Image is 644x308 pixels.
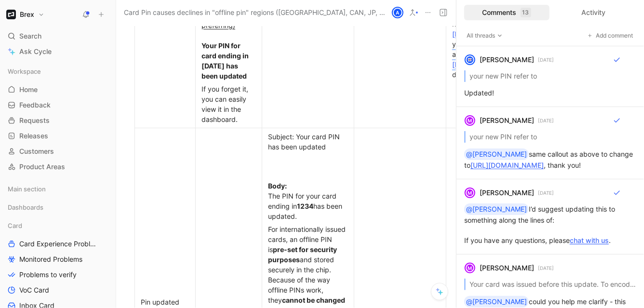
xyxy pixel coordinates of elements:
[268,182,287,190] strong: Body:
[268,132,348,152] div: Subject: Your card PIN has been updated
[4,283,112,297] a: VoC Card
[538,116,554,125] p: [DATE]
[8,184,46,194] span: Main section
[393,8,402,17] div: A
[464,31,505,40] button: All threads
[4,98,112,112] a: Feedback
[201,41,250,80] strong: Your PIN for card ending in [DATE] has been updated
[19,46,52,57] span: Ask Cycle
[20,10,34,19] h1: Brex
[4,182,112,199] div: Main section
[480,54,534,66] div: [PERSON_NAME]
[538,55,554,64] p: [DATE]
[4,182,112,196] div: Main section
[4,200,112,214] div: Dashboards
[268,181,348,221] div: The PIN for your card ending in has been updated.
[297,202,313,210] strong: 1234
[452,20,522,38] a: [URL][DOMAIN_NAME].
[19,116,50,125] span: Requests
[480,262,534,274] div: [PERSON_NAME]
[19,85,38,94] span: Home
[19,30,41,42] span: Search
[452,50,508,68] a: [URL][DOMAIN_NAME]
[466,264,474,272] div: M
[8,67,41,76] span: Workspace
[6,10,16,19] img: Brex
[538,264,554,272] p: [DATE]
[4,8,47,21] button: BrexBrex
[586,31,636,40] button: Add comment
[19,147,54,156] span: Customers
[467,31,503,40] span: All threads
[4,218,112,233] div: Card
[480,115,534,126] div: [PERSON_NAME]
[4,268,112,282] a: Problems to verify
[4,252,112,267] a: Monitored Problems
[4,113,112,128] a: Requests
[201,11,255,29] u: Mastercard (Pin-preferring)
[538,188,554,197] p: [DATE]
[4,237,112,251] a: Card Experience Problems
[19,270,77,280] span: Problems to verify
[19,162,65,172] span: Product Areas
[4,200,112,217] div: Dashboards
[466,116,474,125] div: M
[19,285,49,295] span: VoC Card
[596,31,634,40] span: Add comment
[201,84,256,124] div: If you forget it, you can easily view it in the dashboard.
[4,160,112,174] a: Product Areas
[466,55,474,64] img: avatar
[19,100,51,110] span: Feedback
[4,44,112,59] a: Ask Cycle
[8,221,22,230] span: Card
[19,254,82,264] span: Monitored Problems
[4,144,112,159] a: Customers
[464,5,550,20] div: Comments13
[19,239,99,249] span: Card Experience Problems
[4,29,112,43] div: Search
[124,7,388,18] span: Card Pin causes declines in "offline pin" regions ([GEOGRAPHIC_DATA], CAN, JP, etc.)
[452,30,532,58] span: Adjust your notification settings at
[8,202,43,212] span: Dashboards
[551,5,637,20] div: Activity
[4,64,112,79] div: Workspace
[19,131,48,141] span: Releases
[268,245,338,264] strong: pre-set for security purposes
[521,8,531,17] div: 13
[452,60,531,79] span: Msg & data rates may apply.
[480,187,534,199] div: [PERSON_NAME]
[466,188,474,197] div: M
[4,82,112,97] a: Home
[4,129,112,143] a: Releases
